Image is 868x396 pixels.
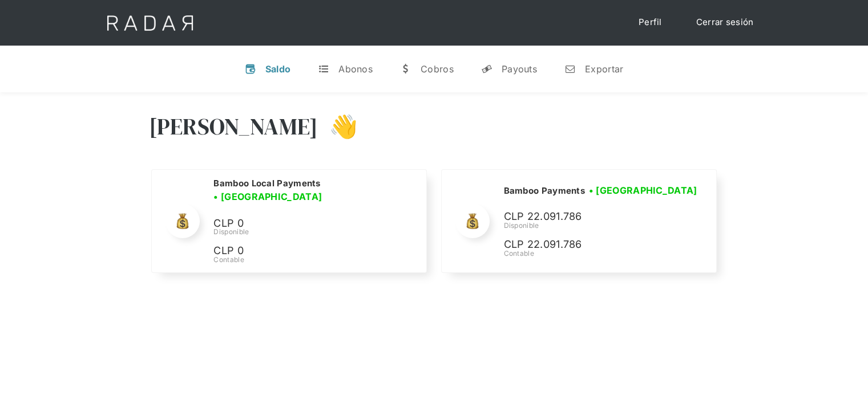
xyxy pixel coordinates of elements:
h2: Bamboo Local Payments [213,178,320,189]
p: CLP 0 [213,215,385,232]
p: CLP 22.091.786 [503,209,675,225]
h3: [PERSON_NAME] [149,112,318,141]
div: w [400,63,411,75]
p: CLP 22.091.786 [503,236,675,253]
div: Disponible [503,221,701,231]
div: Exportar [585,63,623,75]
div: Saldo [265,63,291,75]
a: Cerrar sesión [685,11,765,34]
div: Contable [503,248,701,259]
div: Disponible [213,227,412,237]
div: Payouts [502,63,537,75]
h3: • [GEOGRAPHIC_DATA] [589,183,697,197]
h3: 👋 [318,112,358,141]
div: t [318,63,329,75]
div: Abonos [338,63,373,75]
h2: Bamboo Payments [503,185,585,197]
div: Cobros [421,63,454,75]
h3: • [GEOGRAPHIC_DATA] [213,190,322,203]
div: y [481,63,492,75]
p: CLP 0 [213,243,385,259]
a: Perfil [627,11,673,34]
div: n [564,63,576,75]
div: Contable [213,255,412,265]
div: v [245,63,256,75]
